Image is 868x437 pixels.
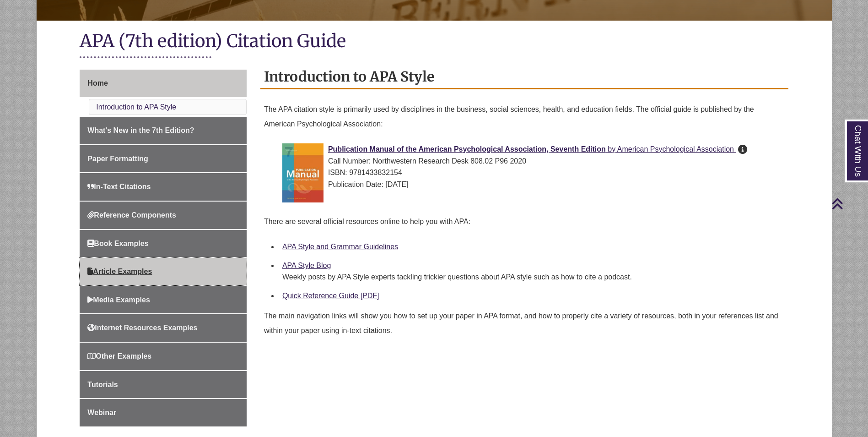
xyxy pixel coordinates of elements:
a: Webinar [80,399,247,426]
a: Home [80,70,247,97]
a: Book Examples [80,230,247,257]
span: Publication Manual of the American Psychological Association, Seventh Edition [328,145,606,153]
p: The APA citation style is primarily used by disciplines in the business, social sciences, health,... [264,98,785,135]
div: ISBN: 9781433832154 [282,167,781,179]
a: Article Examples [80,258,247,285]
span: In-Text Citations [87,183,151,191]
span: Reference Components [87,211,176,219]
span: Internet Resources Examples [87,324,197,332]
span: Other Examples [87,352,151,360]
a: Tutorials [80,371,247,399]
span: Tutorials [87,381,118,388]
div: Guide Page Menu [80,70,247,426]
a: Other Examples [80,343,247,370]
span: American Psychological Association [617,145,734,153]
p: The main navigation links will show you how to set up your paper in APA format, and how to proper... [264,305,785,342]
p: There are several official resources online to help you with APA: [264,211,785,233]
a: Paper Formatting [80,145,247,173]
span: What's New in the 7th Edition? [87,126,194,134]
div: Weekly posts by APA Style experts tackling trickier questions about APA style such as how to cite... [282,272,781,283]
a: Quick Reference Guide [PDF] [282,292,379,300]
a: Introduction to APA Style [96,103,176,111]
span: Book Examples [87,240,148,247]
a: Media Examples [80,286,247,314]
span: Home [87,79,108,87]
span: Webinar [87,409,116,416]
span: Media Examples [87,296,150,304]
a: APA Style Blog [282,262,331,269]
a: Reference Components [80,202,247,229]
span: by [608,145,615,153]
span: Paper Formatting [87,155,148,163]
a: APA Style and Grammar Guidelines [282,243,398,251]
a: Publication Manual of the American Psychological Association, Seventh Edition by American Psychol... [328,145,736,153]
span: Article Examples [87,268,152,275]
div: Call Number: Northwestern Research Desk 808.02 P96 2020 [282,155,781,167]
a: What's New in the 7th Edition? [80,117,247,144]
h2: Introduction to APA Style [260,65,788,89]
div: Publication Date: [DATE] [282,179,781,191]
h1: APA (7th edition) Citation Guide [80,30,788,54]
a: Back to Top [831,197,866,210]
a: Internet Resources Examples [80,314,247,342]
a: In-Text Citations [80,173,247,201]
